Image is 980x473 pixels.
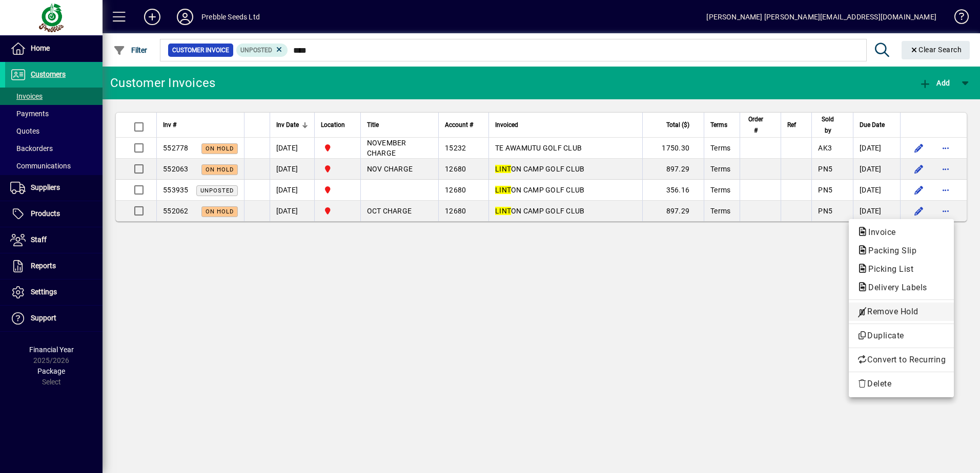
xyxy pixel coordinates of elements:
span: Duplicate [857,330,946,342]
span: Packing Slip [857,246,922,255]
span: Delete [857,378,946,390]
span: Convert to Recurring [857,354,946,366]
span: Delivery Labels [857,283,932,292]
span: Invoice [857,227,901,237]
span: Remove Hold [857,306,946,318]
span: Picking List [857,264,918,274]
